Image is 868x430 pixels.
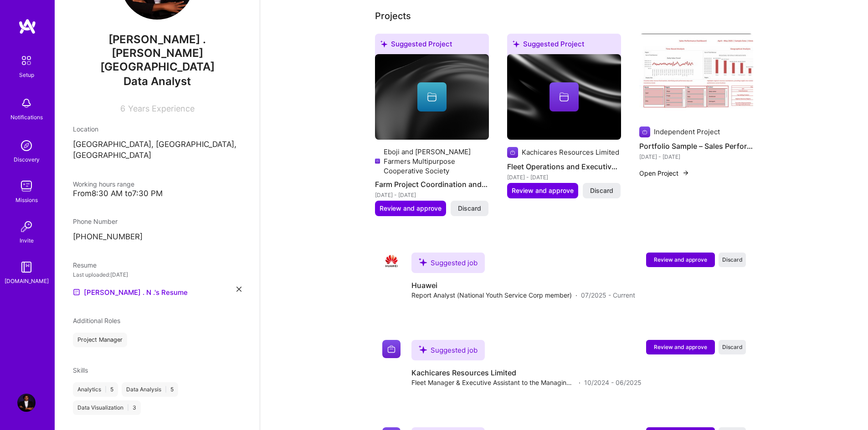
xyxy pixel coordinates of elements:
[73,366,88,374] span: Skills
[10,112,43,122] div: Notifications
[17,94,36,112] img: bell
[507,34,621,58] div: Suggested Project
[507,172,621,182] div: [DATE] - [DATE]
[411,290,572,300] span: Report Analyst (National Youth Service Corp member)
[165,386,167,393] span: |
[590,186,613,195] span: Discard
[73,124,241,134] div: Location
[375,54,489,140] img: cover
[507,147,518,158] img: Company logo
[719,340,746,354] button: Discard
[105,386,107,393] span: |
[419,345,427,354] i: icon SuggestedTeams
[507,161,621,172] h4: Fleet Operations and Executive Coordination
[17,258,36,276] img: guide book
[5,276,49,286] div: [DOMAIN_NAME]
[507,183,578,198] button: Review and approve
[73,33,241,74] span: [PERSON_NAME] . [PERSON_NAME][GEOGRAPHIC_DATA]
[411,378,575,387] span: Fleet Manager & Executive Assistant to the Managing Director
[73,382,118,397] div: Analytics 5
[17,51,36,70] img: setup
[73,218,118,225] span: Phone Number
[375,190,489,200] div: [DATE] - [DATE]
[73,333,127,347] div: Project Manager
[646,340,715,354] button: Review and approve
[20,236,34,245] div: Invite
[73,400,141,415] div: Data Visualization 3
[512,186,574,195] span: Review and approve
[128,104,195,113] span: Years Experience
[382,340,401,358] img: Company logo
[654,343,707,351] span: Review and approve
[411,340,485,360] div: Suggested job
[15,195,38,205] div: Missions
[73,317,120,324] span: Additional Roles
[419,258,427,266] i: icon SuggestedTeams
[507,54,621,140] img: cover
[375,34,489,58] div: Suggested Project
[380,204,442,213] span: Review and approve
[654,127,720,137] div: Independent Project
[375,156,380,167] img: Company logo
[722,256,743,263] span: Discard
[646,253,715,267] button: Review and approve
[458,204,481,213] span: Discard
[120,104,125,113] span: 6
[382,253,401,271] img: Company logo
[654,256,707,263] span: Review and approve
[575,290,577,300] span: ·
[581,290,635,300] span: 07/2025 - Current
[411,368,642,378] h4: Kachicares Resources Limited
[236,287,241,292] i: icon Close
[722,343,743,351] span: Discard
[19,70,34,80] div: Setup
[513,40,519,47] i: icon SuggestedTeams
[73,288,80,296] img: Resume
[17,137,36,155] img: discovery
[17,177,36,195] img: teamwork
[682,169,689,177] img: arrow-right
[639,34,753,119] img: Portfolio Sample – Sales Performance Dashboard (April–May 2025)
[18,18,36,35] img: logo
[73,180,134,188] span: Working hours range
[73,232,241,243] p: [PHONE_NUMBER]
[375,9,411,23] div: Projects
[15,394,38,412] a: User Avatar
[122,382,178,397] div: Data Analysis 5
[639,126,650,137] img: Company logo
[411,253,485,273] div: Suggested job
[583,183,621,198] button: Discard
[451,201,488,216] button: Discard
[73,139,241,161] p: [GEOGRAPHIC_DATA], [GEOGRAPHIC_DATA], [GEOGRAPHIC_DATA]
[719,253,746,267] button: Discard
[411,280,635,290] h4: Huawei
[639,140,753,152] h4: Portfolio Sample – Sales Performance Dashboard ([DATE]–[DATE])
[73,261,97,269] span: Resume
[579,378,580,387] span: ·
[73,270,241,279] div: Last uploaded: [DATE]
[522,147,619,157] div: Kachicares Resources Limited
[375,178,489,190] h4: Farm Project Coordination and Financial Accountability
[639,152,753,162] div: [DATE] - [DATE]
[17,394,36,412] img: User Avatar
[584,378,642,387] span: 10/2024 - 06/2025
[17,218,36,236] img: Invite
[73,287,188,298] a: [PERSON_NAME] . N .'s Resume
[384,147,489,176] div: Eboji and [PERSON_NAME] Farmers Multipurpose Cooperative Society
[73,189,241,198] div: From 8:30 AM to 7:30 PM
[639,168,689,178] button: Open Project
[375,201,446,216] button: Review and approve
[123,75,191,88] span: Data Analyst
[127,404,129,411] span: |
[14,155,40,164] div: Discovery
[380,40,387,47] i: icon SuggestedTeams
